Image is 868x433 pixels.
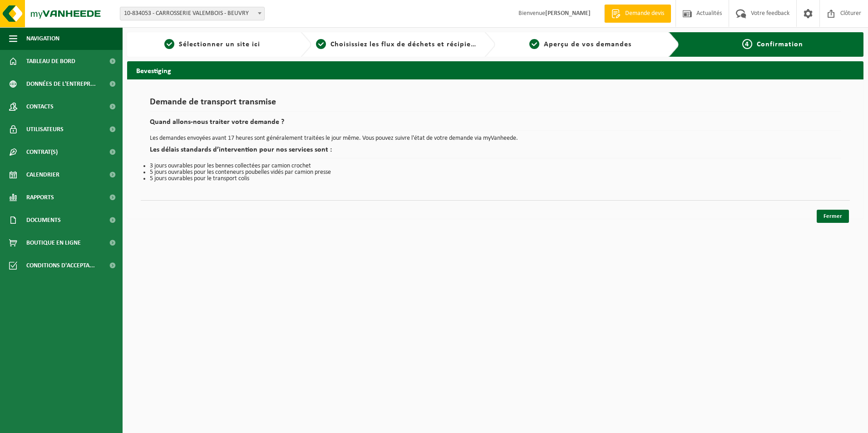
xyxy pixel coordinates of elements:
[26,254,95,277] span: Conditions d'accepta...
[26,141,58,163] span: Contrat(s)
[150,176,841,182] li: 5 jours ouvrables pour le transport colis
[150,98,841,112] h1: Demande de transport transmise
[316,39,326,49] span: 2
[26,186,54,209] span: Rapports
[26,231,81,254] span: Boutique en ligne
[150,135,841,142] p: Les demandes envoyées avant 17 heures sont généralement traitées le jour même. Vous pouvez suivre...
[316,39,478,50] a: 2Choisissiez les flux de déchets et récipients
[817,210,849,223] a: Fermer
[120,7,264,20] span: 10-834053 - CARROSSERIE VALEMBOIS - BEUVRY
[179,41,260,48] span: Sélectionner un site ici
[544,41,631,48] span: Aperçu de vos demandes
[26,95,54,118] span: Contacts
[604,5,671,23] a: Demande devis
[150,169,841,176] li: 5 jours ouvrables pour les conteneurs poubelles vidés par camion presse
[132,39,293,50] a: 1Sélectionner un site ici
[150,146,841,158] h2: Les délais standards d’intervention pour nos services sont :
[742,39,752,49] span: 4
[623,9,666,18] span: Demande devis
[500,39,661,50] a: 3Aperçu de vos demandes
[330,41,482,48] span: Choisissiez les flux de déchets et récipients
[545,10,591,17] strong: [PERSON_NAME]
[150,163,841,169] li: 3 jours ouvrables pour les bennes collectées par camion crochet
[127,61,863,79] h2: Bevestiging
[164,39,174,49] span: 1
[26,50,75,73] span: Tableau de bord
[26,73,96,95] span: Données de l'entrepr...
[26,163,59,186] span: Calendrier
[150,118,841,131] h2: Quand allons-nous traiter votre demande ?
[26,27,59,50] span: Navigation
[529,39,539,49] span: 3
[757,41,803,48] span: Confirmation
[26,209,61,231] span: Documents
[120,7,265,20] span: 10-834053 - CARROSSERIE VALEMBOIS - BEUVRY
[26,118,64,141] span: Utilisateurs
